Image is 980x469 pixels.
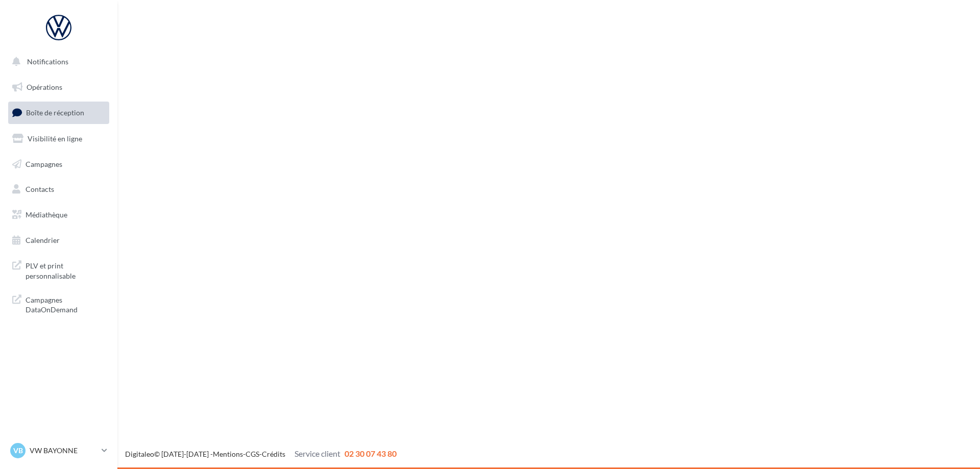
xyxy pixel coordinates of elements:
[6,128,111,150] a: Visibilité en ligne
[6,204,111,226] a: Médiathèque
[26,108,84,117] span: Boîte de réception
[28,134,82,143] span: Visibilité en ligne
[26,236,60,244] span: Calendrier
[6,230,111,251] a: Calendrier
[295,449,340,458] span: Service client
[6,77,111,98] a: Opérations
[6,102,111,124] a: Boîte de réception
[26,293,105,315] span: Campagnes DataOnDemand
[26,185,54,193] span: Contacts
[213,450,243,458] a: Mentions
[246,450,259,458] a: CGS
[6,255,111,285] a: PLV et print personnalisable
[26,210,67,219] span: Médiathèque
[125,450,154,458] a: Digitaleo
[30,446,97,456] p: VW BAYONNE
[13,446,23,456] span: VB
[6,154,111,175] a: Campagnes
[8,441,109,460] a: VB VW BAYONNE
[6,289,111,319] a: Campagnes DataOnDemand
[345,449,397,458] span: 02 30 07 43 80
[6,51,107,72] button: Notifications
[125,450,397,458] span: © [DATE]-[DATE] - - -
[6,179,111,200] a: Contacts
[26,159,62,168] span: Campagnes
[26,259,105,281] span: PLV et print personnalisable
[27,83,62,91] span: Opérations
[262,450,285,458] a: Crédits
[27,57,68,66] span: Notifications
